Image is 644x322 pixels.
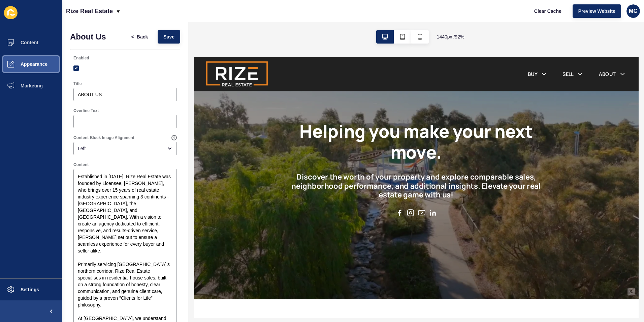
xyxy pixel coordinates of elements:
[73,135,134,140] label: Content Block Image Alignment
[364,15,375,23] a: BUY
[528,4,567,18] button: Clear Cache
[437,33,464,40] span: 1440 px / 92 %
[13,3,81,34] img: Company logo
[70,32,106,42] h1: About Us
[102,126,383,155] h2: Discover the worth of your property and explore comparable sales, neighborhood performance, and a...
[73,108,99,113] label: Overline Text
[629,8,638,15] span: MG
[402,15,414,23] a: SELL
[534,8,561,15] span: Clear Cache
[73,162,89,167] label: Content
[73,142,177,155] div: open menu
[66,3,113,20] p: Rize Real Estate
[442,15,460,23] a: ABOUT
[158,30,180,44] button: Save
[131,33,134,40] span: <
[573,4,621,18] button: Preview Website
[137,33,148,40] span: Back
[73,81,82,86] label: Title
[126,30,154,44] button: <Back
[73,55,89,61] label: Enabled
[102,70,383,115] h1: Helping you make your next move.
[163,33,174,40] span: Save
[578,8,615,15] span: Preview Website
[3,230,482,260] div: Scroll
